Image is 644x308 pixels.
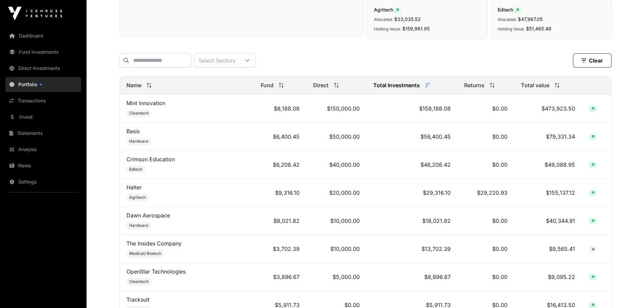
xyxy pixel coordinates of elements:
[126,156,175,163] a: Crimson Education
[5,45,81,60] a: Fund Investments
[254,95,306,123] td: $8,188.08
[366,95,457,123] td: $158,188.08
[366,151,457,179] td: $46,208.42
[514,95,581,123] td: $473,923.50
[254,235,306,263] td: $3,702.39
[366,263,457,291] td: $8,896.67
[457,207,514,235] td: $0.00
[306,263,366,291] td: $5,000.00
[457,235,514,263] td: $0.00
[261,81,273,89] span: Fund
[366,179,457,207] td: $29,316.10
[610,276,644,308] iframe: Chat Widget
[394,16,421,22] span: $33,035.53
[254,263,306,291] td: $3,896.67
[306,235,366,263] td: $10,000.00
[514,123,581,151] td: $79,331.34
[306,207,366,235] td: $10,000.00
[498,7,522,13] span: Edtech
[126,240,182,247] a: The Insides Company
[457,151,514,179] td: $0.00
[8,7,62,20] img: Icehouse Ventures Logo
[5,126,81,141] a: Statements
[514,179,581,207] td: $155,137.12
[373,81,420,89] span: Total Investments
[126,212,170,219] a: Dawn Aerospace
[374,26,401,31] span: Holding Value:
[518,16,543,22] span: $47,967.05
[5,61,81,76] a: Direct Investments
[306,151,366,179] td: $40,000.00
[254,207,306,235] td: $8,021.82
[195,53,239,67] div: Select Sectors
[254,123,306,151] td: $6,400.45
[5,174,81,189] a: Settings
[366,235,457,263] td: $13,702.39
[521,81,549,89] span: Total value
[129,251,161,256] span: Medical/ Biotech
[498,17,517,22] span: Allocated:
[374,17,393,22] span: Allocated:
[129,223,148,228] span: Hardware
[129,111,149,116] span: Cleantech
[129,279,149,284] span: Cleantech
[526,26,551,31] span: $51,465.48
[126,184,142,191] a: Halter
[457,95,514,123] td: $0.00
[366,123,457,151] td: $56,400.45
[306,123,366,151] td: $50,000.00
[126,296,149,303] a: Tracksuit
[313,81,329,89] span: Direct
[129,139,148,144] span: Hardware
[306,95,366,123] td: $150,000.00
[374,7,402,13] span: Agritech
[402,26,430,31] span: $159,981.95
[573,53,612,68] button: Clear
[5,142,81,157] a: Analysis
[514,263,581,291] td: $9,095.22
[366,207,457,235] td: $18,021.82
[5,158,81,173] a: News
[514,207,581,235] td: $40,344.91
[126,81,141,89] span: Name
[129,167,142,172] span: Edtech
[306,179,366,207] td: $20,000.00
[514,235,581,263] td: $9,565.41
[5,110,81,124] a: Invest
[457,123,514,151] td: $0.00
[254,151,306,179] td: $6,208.42
[5,93,81,108] a: Transactions
[498,26,525,31] span: Holding Value:
[457,179,514,207] td: $29,220.93
[126,128,140,135] a: Basis
[126,100,165,106] a: Mint Innovation
[5,77,81,92] a: Portfolio
[457,263,514,291] td: $0.00
[514,151,581,179] td: $49,088.95
[129,195,146,200] span: Agritech
[464,81,484,89] span: Returns
[254,179,306,207] td: $9,316.10
[5,28,81,43] a: Dashboard
[126,268,186,275] a: OpenStar Technologies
